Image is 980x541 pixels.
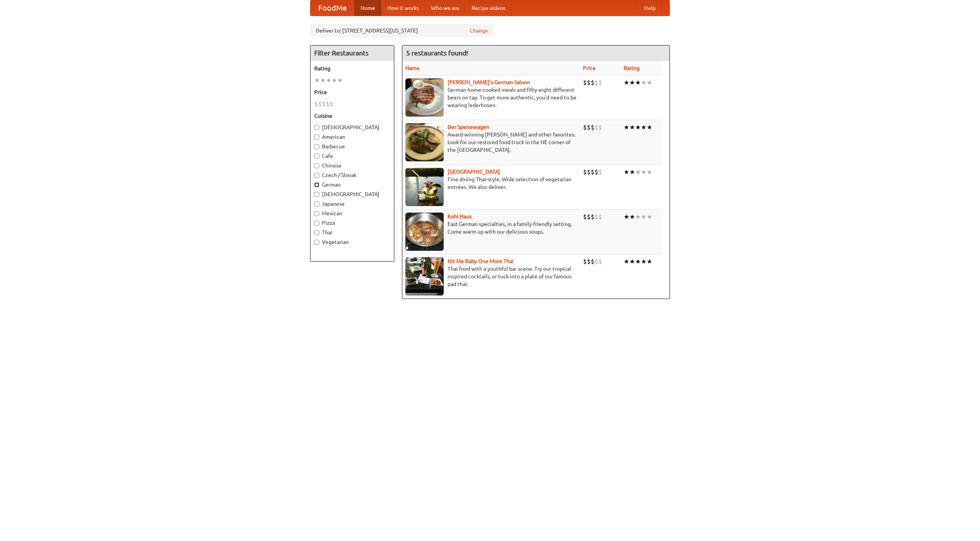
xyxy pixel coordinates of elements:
label: Thai [314,229,390,236]
input: Cafe [314,154,319,159]
li: $ [587,168,591,176]
input: Pizza [314,221,319,226]
li: ★ [629,123,635,132]
a: Help [638,0,662,16]
li: $ [587,78,591,87]
li: $ [598,168,602,176]
li: $ [587,123,591,132]
li: ★ [314,76,320,84]
li: $ [591,123,595,132]
li: $ [314,100,318,108]
a: Der Speisewagen [448,124,489,130]
label: Cafe [314,152,390,160]
img: kohlhaus.jpg [405,213,444,251]
li: ★ [635,257,641,266]
input: Chinese [314,163,319,168]
li: ★ [629,78,635,87]
ng-pluralize: 5 restaurants found! [406,49,468,57]
li: ★ [326,76,332,84]
a: Kohl Haus [448,213,472,219]
li: ★ [641,257,647,266]
a: Hit Me Baby One More Thai [448,258,514,264]
img: satay.jpg [405,168,444,206]
input: [DEMOGRAPHIC_DATA] [314,192,319,197]
label: Barbecue [314,143,390,150]
input: [DEMOGRAPHIC_DATA] [314,125,319,130]
a: [PERSON_NAME]'s German Saloon [448,79,530,85]
li: $ [591,213,595,221]
li: ★ [624,78,629,87]
li: ★ [629,213,635,221]
p: East German specialties, in a family-friendly setting. Come warm up with our delicious soups. [405,220,577,236]
li: ★ [641,213,647,221]
label: German [314,181,390,188]
li: $ [318,100,322,108]
img: babythai.jpg [405,257,444,296]
input: Thai [314,230,319,235]
li: $ [330,100,333,108]
label: American [314,133,390,141]
a: Recipe videos [465,0,511,16]
input: Japanese [314,201,319,206]
li: $ [591,168,595,176]
input: Vegetarian [314,240,319,245]
li: ★ [332,76,337,84]
a: [GEOGRAPHIC_DATA] [448,169,500,175]
h4: Filter Restaurants [310,45,394,61]
a: FoodMe [310,0,354,16]
li: ★ [624,168,629,176]
img: esthers.jpg [405,78,444,117]
li: ★ [647,123,652,132]
div: Deliver to: [STREET_ADDRESS][US_STATE] [310,24,494,37]
li: ★ [624,123,629,132]
li: $ [322,100,326,108]
li: $ [591,257,595,266]
li: $ [587,257,591,266]
label: Vegetarian [314,238,390,246]
li: $ [598,213,602,221]
li: ★ [635,213,641,221]
li: $ [595,168,598,176]
a: Home [354,0,381,16]
p: German home-cooked meals and fifty-eight different beers on tap. To get more authentic, you'd nee... [405,86,577,109]
li: ★ [641,123,647,132]
label: Mexican [314,210,390,217]
label: Czech / Slovak [314,171,390,179]
input: Mexican [314,211,319,216]
label: Chinese [314,162,390,169]
li: ★ [635,78,641,87]
li: ★ [629,257,635,266]
li: $ [598,257,602,266]
a: Name [405,65,420,71]
a: How it works [381,0,425,16]
label: [DEMOGRAPHIC_DATA] [314,123,390,131]
li: $ [583,78,587,87]
li: $ [595,257,598,266]
p: Award-winning [PERSON_NAME] and other favorites. Look for our restored food truck in the NE corne... [405,131,577,154]
input: American [314,135,319,140]
li: $ [583,168,587,176]
a: Change [470,27,488,34]
li: ★ [629,168,635,176]
li: ★ [624,213,629,221]
label: [DEMOGRAPHIC_DATA] [314,190,390,198]
h5: Price [314,88,390,96]
li: ★ [647,257,652,266]
li: $ [598,123,602,132]
li: $ [595,78,598,87]
li: $ [587,213,591,221]
li: ★ [647,168,652,176]
li: $ [583,123,587,132]
li: ★ [624,257,629,266]
a: Rating [624,65,640,71]
li: $ [591,78,595,87]
h5: Rating [314,65,390,72]
li: ★ [641,78,647,87]
a: Who we are [425,0,465,16]
li: ★ [641,168,647,176]
li: $ [326,100,330,108]
li: ★ [635,123,641,132]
